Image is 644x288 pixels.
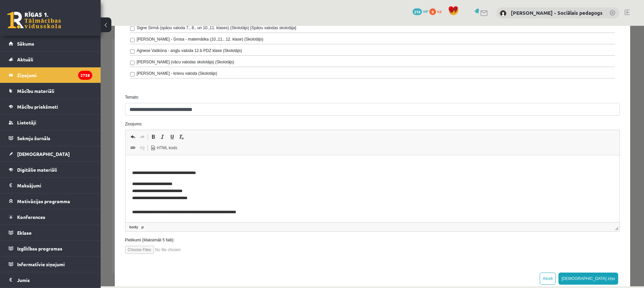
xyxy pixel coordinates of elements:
[17,198,70,204] span: Motivācijas programma
[25,129,519,196] iframe: Bagātinātā teksta redaktors, wiswyg-editor-47024954006540-1757490857-577
[9,272,92,288] a: Jumis
[17,104,58,110] span: Mācību priekšmeti
[37,107,46,115] a: Atkārtot (vadīšanas taustiņš+Y)
[514,201,518,204] span: Mērogot
[439,247,455,259] button: Atcelt
[28,107,37,115] a: Atcelt (vadīšanas taustiņš+Z)
[17,41,34,47] span: Sākums
[9,193,92,209] a: Motivācijas programma
[19,68,524,74] label: Temats:
[28,118,37,126] a: Saite (vadīšanas taustiņš+K)
[36,33,134,39] label: [PERSON_NAME] (vācu valodas skolotāja) (Skolotājs)
[17,56,33,62] span: Aktuāli
[19,211,524,217] label: Pielikumi (Maksimāli 5 faili):
[17,135,50,141] span: Sekmju žurnāls
[19,95,524,101] label: Ziņojums:
[76,107,86,115] a: Noņemt stilus
[17,167,57,173] span: Digitālie materiāli
[37,118,46,126] a: Atsaistīt
[500,10,506,17] img: Dagnija Gaubšteina - Sociālais pedagogs
[413,8,422,15] span: 214
[437,8,441,14] span: xp
[40,198,45,204] a: p elements
[36,22,142,28] label: Agnese Vaškūna - angļu valoda 12.b PDZ klase (Skolotājs)
[36,10,163,16] label: [PERSON_NAME] - Grosa - matemātika (10.,11., 12. klase) (Skolotājs)
[17,67,92,83] legend: Ziņojumi
[17,277,30,283] span: Jumis
[55,119,77,125] span: HTML kods
[57,107,67,115] a: Slīpraksts (vadīšanas taustiņš+I)
[67,107,76,115] a: Pasvītrojums (vadīšanas taustiņš+U)
[17,214,45,220] span: Konferences
[423,8,428,14] span: mP
[48,107,57,115] a: Treknraksts (vadīšanas taustiņš+B)
[17,151,70,157] span: [DEMOGRAPHIC_DATA]
[48,118,79,126] a: HTML kods
[17,119,36,125] span: Lietotāji
[9,178,92,193] a: Maksājumi
[17,178,92,193] legend: Maksājumi
[9,162,92,177] a: Digitālie materiāli
[17,230,32,236] span: Eklase
[78,71,92,80] i: 2738
[17,88,54,94] span: Mācību materiāli
[429,8,445,14] a: 0 xp
[9,256,92,272] a: Informatīvie ziņojumi
[9,36,92,51] a: Sākums
[7,12,61,28] a: Rīgas 1. Tālmācības vidusskola
[9,52,92,67] a: Aktuāli
[17,261,65,267] span: Informatīvie ziņojumi
[413,8,428,14] a: 214 mP
[9,209,92,225] a: Konferences
[17,245,62,251] span: Izglītības programas
[9,115,92,130] a: Lietotāji
[9,67,92,83] a: Ziņojumi2738
[511,9,602,16] a: [PERSON_NAME] - Sociālais pedagogs
[429,8,436,15] span: 0
[9,241,92,256] a: Izglītības programas
[9,99,92,114] a: Mācību priekšmeti
[36,45,117,51] label: [PERSON_NAME] - krievu valoda (Skolotājs)
[9,130,92,146] a: Sekmju žurnāls
[9,146,92,162] a: [DEMOGRAPHIC_DATA]
[9,83,92,99] a: Mācību materiāli
[458,247,518,259] button: [DEMOGRAPHIC_DATA] ziņu
[9,225,92,240] a: Eklase
[28,198,39,204] a: body elements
